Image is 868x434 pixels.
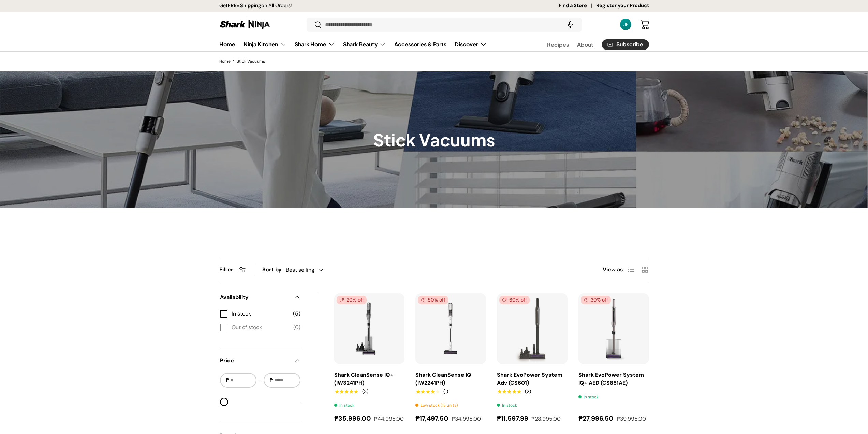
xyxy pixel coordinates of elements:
a: Shark Home [295,38,335,51]
span: 30% off [581,296,611,304]
a: Shark EvoPower System IQ+ AED (CS851AE) [578,371,644,387]
span: Price [220,356,290,365]
a: Stick Vacuums [237,59,265,64]
span: ₱ [269,377,274,384]
img: shark-kion-iw2241-full-view-shark-ninja-philippines [415,293,486,364]
span: 20% off [337,296,367,304]
button: Filter [219,266,246,273]
img: Shark Ninja Philippines [219,18,270,31]
summary: Price [220,348,300,373]
summary: Shark Home [291,38,339,51]
speech-search-button: Search by voice [559,17,581,32]
a: Accessories & Parts [394,38,446,51]
summary: Ninja Kitchen [239,38,291,51]
a: Home [219,38,235,51]
span: Best selling [286,267,314,273]
a: Shark CleanSense IQ+ (IW3241PH) [334,371,393,387]
nav: Primary [219,38,487,51]
summary: Availability [220,285,300,310]
p: Get on All Orders! [219,2,292,10]
strong: FREE Shipping [228,2,261,9]
a: Register your Product [596,2,649,10]
div: JF [622,21,630,28]
a: Shark EvoPower System IQ+ AED (CS851AE) [578,293,649,364]
nav: Secondary [531,38,649,51]
a: Shark EvoPower System Adv (CS601) [497,293,568,364]
a: Shark CleanSense IQ (IW2241PH) [415,371,471,387]
span: (0) [293,323,300,332]
a: Home [219,59,231,64]
label: Sort by [262,266,286,274]
span: Subscribe [616,42,643,47]
a: Recipes [547,38,569,51]
a: Ninja Kitchen [244,38,286,51]
a: Discover [455,38,487,51]
a: About [577,38,593,51]
a: Shark CleanSense IQ (IW2241PH) [415,293,486,364]
a: Find a Store [559,2,596,10]
span: 60% off [499,296,530,304]
a: Subscribe [602,39,649,50]
span: - [259,376,262,384]
span: Out of stock [232,323,289,332]
h1: Stick Vacuums [373,129,495,150]
span: In stock [232,310,289,318]
span: (5) [293,310,300,318]
img: shark-cleansense-auto-empty-dock-iw3241ae-full-view-sharkninja-philippines [334,293,405,364]
a: Shark Beauty [343,38,386,51]
span: Availability [220,293,290,302]
summary: Discover [451,38,491,51]
a: JF [618,17,633,32]
summary: Shark Beauty [339,38,390,51]
button: Best selling [286,264,337,276]
a: Shark CleanSense IQ+ (IW3241PH) [334,293,405,364]
span: ₱ [225,377,230,384]
a: Shark EvoPower System Adv (CS601) [497,371,562,387]
span: View as [603,266,623,274]
span: Filter [219,266,233,273]
span: 50% off [418,296,448,304]
nav: Breadcrumbs [219,58,649,65]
